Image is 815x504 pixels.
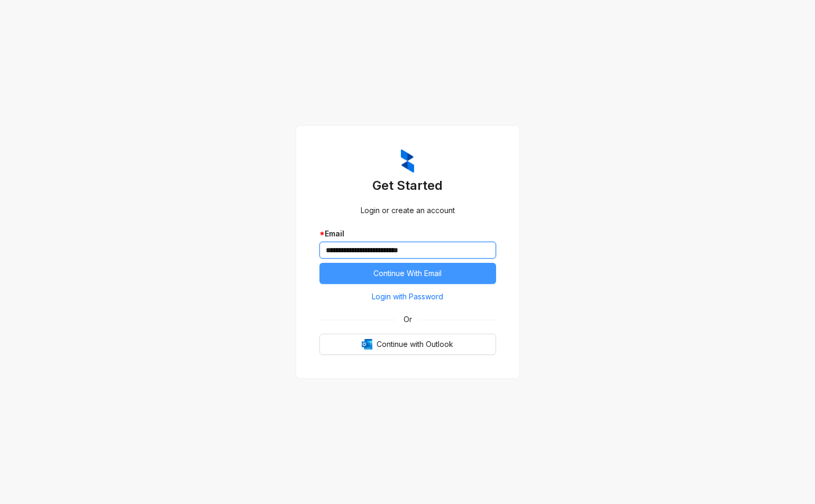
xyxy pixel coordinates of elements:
[372,291,443,303] span: Login with Password
[319,334,496,355] button: OutlookContinue with Outlook
[319,177,496,194] h3: Get Started
[319,228,496,240] div: Email
[396,314,419,325] span: Or
[319,263,496,284] button: Continue With Email
[377,338,453,350] span: Continue with Outlook
[373,268,442,279] span: Continue With Email
[319,288,496,305] button: Login with Password
[362,339,372,350] img: Outlook
[401,149,414,173] img: ZumaIcon
[319,205,496,216] div: Login or create an account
